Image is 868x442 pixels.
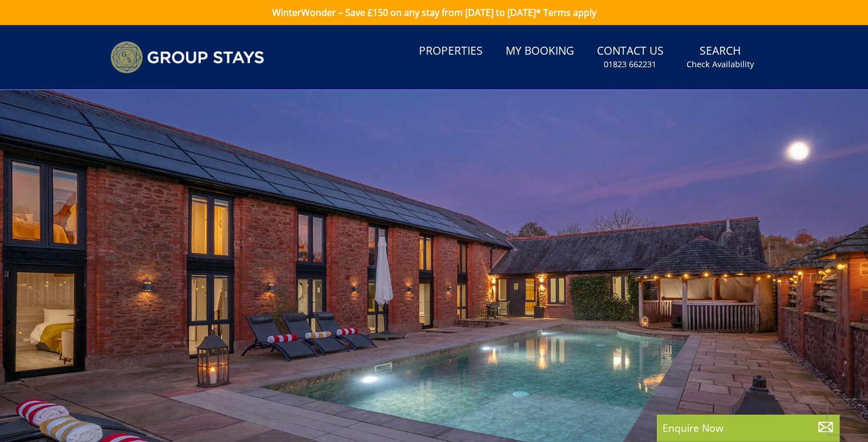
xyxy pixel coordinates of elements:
[604,59,656,70] small: 01823 662231
[663,420,834,435] p: Enquire Now
[592,39,668,76] a: Contact Us01823 662231
[501,39,579,64] a: My Booking
[682,39,758,76] a: SearchCheck Availability
[110,41,264,73] img: Group Stays
[414,39,487,64] a: Properties
[687,59,754,70] small: Check Availability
